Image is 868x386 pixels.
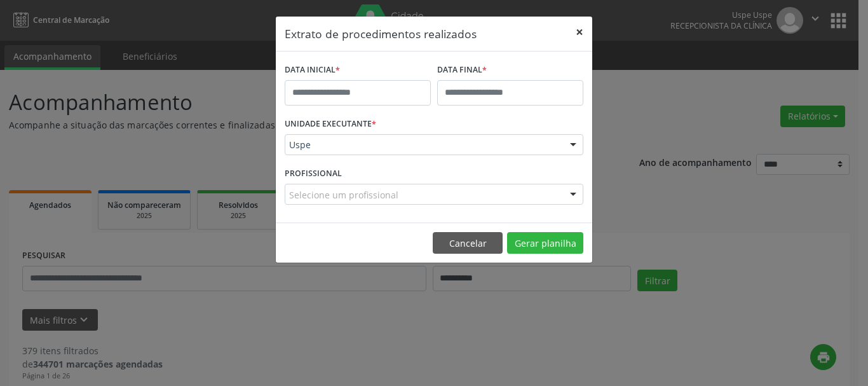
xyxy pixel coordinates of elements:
label: DATA INICIAL [285,60,340,80]
button: Close [567,17,592,48]
button: Gerar planilha [507,232,583,254]
span: Selecione um profissional [289,188,398,202]
button: Cancelar [433,232,503,254]
label: PROFISSIONAL [285,164,342,184]
h5: Extrato de procedimentos realizados [285,25,477,42]
span: Uspe [289,139,557,151]
label: DATA FINAL [437,60,487,80]
label: UNIDADE EXECUTANTE [285,114,376,134]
